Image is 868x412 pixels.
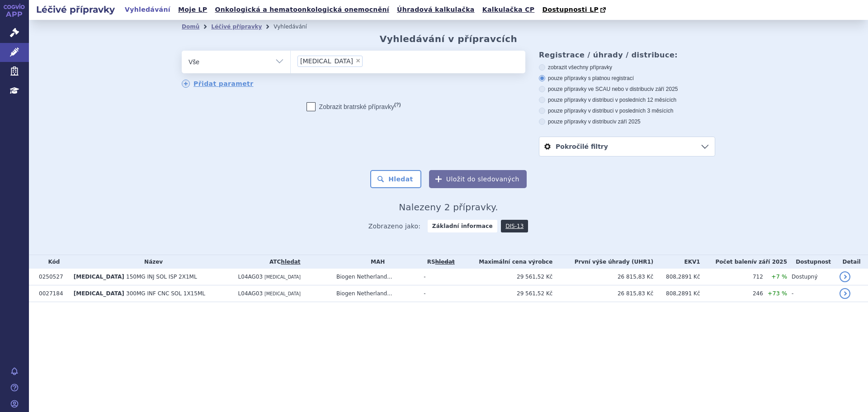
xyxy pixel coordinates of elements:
[394,102,401,108] abbr: (?)
[768,290,787,297] span: +73 %
[539,51,715,59] h3: Registrace / úhrady / distribuce:
[651,86,678,92] span: v září 2025
[771,273,787,280] span: +7 %
[787,269,835,285] td: Dostupný
[552,255,653,269] th: První výše úhrady (UHR1)
[840,288,850,299] a: detail
[480,4,538,16] a: Kalkulačka CP
[835,255,868,269] th: Detail
[29,3,122,16] h2: Léčivé přípravky
[300,58,353,64] span: [MEDICAL_DATA]
[355,58,361,63] span: ×
[212,4,392,16] a: Onkologická a hematoonkologická onemocnění
[840,271,850,282] a: detail
[332,285,419,302] td: Biogen Netherland...
[264,291,301,296] span: [MEDICAL_DATA]
[700,255,787,269] th: Počet balení
[307,102,401,111] label: Zobrazit bratrské přípravky
[211,24,262,30] a: Léčivé přípravky
[653,255,700,269] th: EKV1
[69,255,234,269] th: Název
[458,269,552,285] td: 29 561,52 Kč
[753,259,787,265] span: v září 2025
[175,4,210,16] a: Moje LP
[234,255,332,269] th: ATC
[274,20,319,33] li: Vyhledávání
[399,202,498,213] span: Nalezeny 2 přípravky.
[458,285,552,302] td: 29 561,52 Kč
[122,4,173,16] a: Vyhledávání
[501,220,528,232] a: DIS-13
[281,259,300,265] a: hledat
[539,75,715,82] label: pouze přípravky s platnou registrací
[380,33,518,44] h2: Vyhledávání v přípravcích
[34,285,69,302] td: 0027184
[428,220,497,232] strong: Základní informace
[700,269,763,285] td: 712
[419,255,458,269] th: RS
[74,290,124,297] span: [MEDICAL_DATA]
[435,259,455,265] del: hledat
[238,274,263,280] span: L04AG03
[542,6,599,13] span: Dostupnosti LP
[539,137,715,156] a: Pokročilé filtry
[419,285,458,302] td: -
[435,259,455,265] a: vyhledávání neobsahuje žádnou platnou referenční skupinu
[613,118,640,125] span: v září 2025
[787,285,835,302] td: -
[74,274,124,280] span: [MEDICAL_DATA]
[539,107,715,114] label: pouze přípravky v distribuci v posledních 3 měsících
[126,290,205,297] span: 300MG INF CNC SOL 1X15ML
[182,24,199,30] a: Domů
[126,274,197,280] span: 150MG INJ SOL ISP 2X1ML
[539,85,715,93] label: pouze přípravky ve SCAU nebo v distribuci
[264,275,301,279] span: [MEDICAL_DATA]
[332,255,419,269] th: MAH
[787,255,835,269] th: Dostupnost
[539,96,715,104] label: pouze přípravky v distribuci v posledních 12 měsících
[653,269,700,285] td: 808,2891 Kč
[539,64,715,71] label: zobrazit všechny přípravky
[368,220,421,232] span: Zobrazeno jako:
[458,255,552,269] th: Maximální cena výrobce
[394,4,477,16] a: Úhradová kalkulačka
[238,290,263,297] span: L04AG03
[34,269,69,285] td: 0250527
[552,285,653,302] td: 26 815,83 Kč
[552,269,653,285] td: 26 815,83 Kč
[34,255,69,269] th: Kód
[653,285,700,302] td: 808,2891 Kč
[539,118,715,125] label: pouze přípravky v distribuci
[182,80,254,88] a: Přidat parametr
[429,170,527,188] button: Uložit do sledovaných
[370,170,421,188] button: Hledat
[365,55,370,66] input: [MEDICAL_DATA]
[539,4,610,16] a: Dostupnosti LP
[332,269,419,285] td: Biogen Netherland...
[700,285,763,302] td: 246
[419,269,458,285] td: -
